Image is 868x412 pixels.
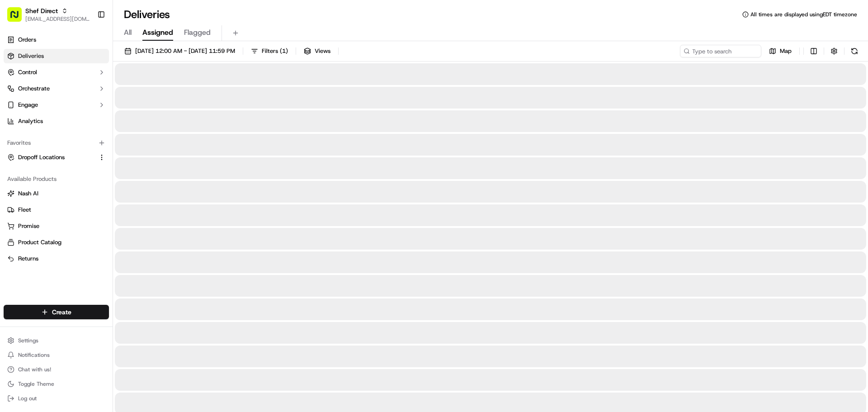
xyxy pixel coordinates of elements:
[18,85,50,93] span: Orchestrate
[4,378,109,390] button: Toggle Theme
[18,395,37,402] span: Log out
[9,118,61,125] div: Past conversations
[18,238,61,246] span: Product Catalog
[315,47,330,55] span: Views
[184,27,211,38] span: Flagged
[18,189,38,198] span: Nash AI
[18,255,38,263] span: Returns
[18,337,38,344] span: Settings
[18,222,39,230] span: Promise
[18,117,43,125] span: Analytics
[52,308,71,317] span: Create
[135,47,235,55] span: [DATE] 12:00 AM - [DATE] 11:59 PM
[9,132,24,146] img: Shef Support
[4,49,109,63] a: Deliveries
[18,351,50,359] span: Notifications
[4,81,109,96] button: Orchestrate
[4,186,109,201] button: Nash AI
[76,179,84,186] div: 💻
[262,47,288,55] span: Filters
[41,95,124,103] div: We're available if you need us!
[18,36,36,44] span: Orders
[9,9,27,27] img: Nash
[9,86,25,103] img: 1736555255976-a54dd68f-1ca7-489b-9aae-adbdc363a1c4
[247,45,292,57] button: Filters(1)
[4,65,109,80] button: Control
[18,206,31,214] span: Fleet
[120,45,239,57] button: [DATE] 12:00 AM - [DATE] 11:59 PM
[848,45,861,57] button: Refresh
[4,98,109,112] button: Engage
[4,392,109,405] button: Log out
[5,174,73,190] a: 📗Knowledge Base
[300,45,335,57] button: Views
[65,140,68,147] span: •
[680,45,761,57] input: Type to search
[18,366,51,373] span: Chat with us!
[4,114,109,128] a: Analytics
[7,206,105,214] a: Fleet
[73,174,149,190] a: 💻API Documentation
[4,136,109,150] div: Favorites
[4,363,109,376] button: Chat with us!
[4,150,109,165] button: Dropoff Locations
[4,172,109,186] div: Available Products
[142,27,173,38] span: Assigned
[780,47,792,55] span: Map
[140,116,165,127] button: See all
[4,251,109,266] button: Returns
[7,189,105,198] a: Nash AI
[7,255,105,263] a: Returns
[4,4,94,25] button: Shef Direct[EMAIL_ADDRESS][DOMAIN_NAME]
[7,222,105,230] a: Promise
[28,140,63,147] span: Shef Support
[18,153,65,161] span: Dropoff Locations
[4,334,109,347] button: Settings
[25,15,90,23] button: [EMAIL_ADDRESS][DOMAIN_NAME]
[9,36,165,51] p: Welcome 👋
[4,33,109,47] a: Orders
[19,86,35,103] img: 8571987876998_91fb9ceb93ad5c398215_72.jpg
[18,68,37,76] span: Control
[4,235,109,250] button: Product Catalog
[9,179,16,186] div: 📗
[154,89,165,100] button: Start new chat
[124,7,170,22] h1: Deliveries
[64,199,109,207] a: Powered byPylon
[7,153,94,161] a: Dropoff Locations
[4,203,109,217] button: Fleet
[90,200,109,207] span: Pylon
[41,86,148,95] div: Start new chat
[280,47,288,55] span: ( 1 )
[18,101,38,109] span: Engage
[18,380,54,388] span: Toggle Theme
[70,140,89,147] span: [DATE]
[4,349,109,361] button: Notifications
[4,219,109,233] button: Promise
[124,27,132,38] span: All
[765,45,796,57] button: Map
[18,52,44,60] span: Deliveries
[7,238,105,246] a: Product Catalog
[4,305,109,319] button: Create
[85,178,145,187] span: API Documentation
[25,6,58,15] button: Shef Direct
[750,11,857,18] span: All times are displayed using EDT timezone
[18,178,69,187] span: Knowledge Base
[24,58,163,68] input: Got a question? Start typing here...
